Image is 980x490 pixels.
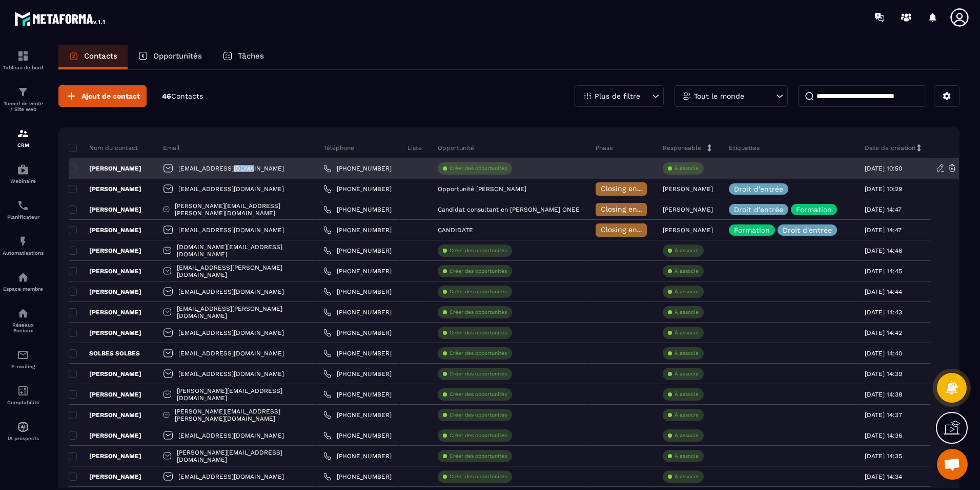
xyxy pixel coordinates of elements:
[865,309,902,316] p: [DATE] 14:43
[663,144,701,152] p: Responsable
[3,322,44,333] p: Réseaux Sociaux
[450,268,507,275] p: Créer des opportunités
[675,411,699,419] p: À associe
[84,51,117,61] p: Contacts
[163,144,180,152] p: Email
[3,192,44,228] a: schedulerschedulerPlanificateur
[450,309,507,316] p: Créer des opportunités
[323,411,392,419] a: [PHONE_NUMBER]
[17,163,29,176] img: automations
[450,247,507,254] p: Créer des opportunités
[675,247,699,254] p: À associe
[17,307,29,319] img: social-network
[865,432,902,439] p: [DATE] 14:36
[734,227,770,234] p: Formation
[69,267,141,275] p: [PERSON_NAME]
[69,288,141,296] p: [PERSON_NAME]
[3,250,44,256] p: Automatisations
[81,91,140,101] span: Ajout de contact
[323,205,392,214] a: [PHONE_NUMBER]
[675,329,699,336] p: À associe
[3,78,44,120] a: formationformationTunnel de vente / Site web
[694,92,744,100] p: Tout le monde
[3,120,44,156] a: formationformationCRM
[596,144,613,152] p: Phase
[17,385,29,397] img: accountant
[3,214,44,220] p: Planificateur
[323,349,392,357] a: [PHONE_NUMBER]
[3,42,44,78] a: formationformationTableau de bord
[438,185,526,193] p: Opportunité [PERSON_NAME]
[865,185,902,193] p: [DATE] 10:29
[450,165,507,172] p: Créer des opportunités
[323,247,392,255] a: [PHONE_NUMBER]
[17,127,29,140] img: formation
[450,370,507,378] p: Créer des opportunités
[3,156,44,192] a: automationsautomationsWebinaire
[675,288,699,295] p: À associe
[601,205,659,213] span: Closing en cours
[675,432,699,439] p: À associe
[323,288,392,296] a: [PHONE_NUMBER]
[865,370,902,378] p: [DATE] 14:39
[69,390,141,399] p: [PERSON_NAME]
[3,228,44,263] a: automationsautomationsAutomatisations
[17,199,29,212] img: scheduler
[865,288,902,295] p: [DATE] 14:44
[3,142,44,148] p: CRM
[17,421,29,433] img: automations
[69,185,141,193] p: [PERSON_NAME]
[3,101,44,112] p: Tunnel de vente / Site web
[663,227,713,234] p: [PERSON_NAME]
[323,144,354,152] p: Téléphone
[675,391,699,398] p: À associe
[783,227,832,234] p: Droit d'entrée
[323,370,392,378] a: [PHONE_NUMBER]
[3,286,44,292] p: Espace membre
[865,165,902,172] p: [DATE] 10:50
[450,411,507,419] p: Créer des opportunités
[675,370,699,378] p: À associe
[3,436,44,441] p: IA prospects
[450,391,507,398] p: Créer des opportunités
[153,51,202,61] p: Opportunités
[663,206,713,213] p: [PERSON_NAME]
[865,247,902,254] p: [DATE] 14:46
[17,349,29,361] img: email
[865,206,902,213] p: [DATE] 14:47
[69,411,141,419] p: [PERSON_NAME]
[14,9,107,28] img: logo
[69,473,141,481] p: [PERSON_NAME]
[3,263,44,299] a: automationsautomationsEspace membre
[69,452,141,460] p: [PERSON_NAME]
[171,92,203,100] span: Contacts
[937,449,968,480] a: Ouvrir le chat
[601,184,659,193] span: Closing en cours
[734,206,783,213] p: Droit d'entrée
[865,329,902,336] p: [DATE] 14:42
[3,341,44,377] a: emailemailE-mailing
[450,473,507,480] p: Créer des opportunités
[17,86,29,98] img: formation
[212,45,274,69] a: Tâches
[17,271,29,284] img: automations
[865,453,902,460] p: [DATE] 14:35
[323,164,392,173] a: [PHONE_NUMBER]
[128,45,212,69] a: Opportunités
[675,165,699,172] p: À associe
[323,473,392,481] a: [PHONE_NUMBER]
[3,299,44,341] a: social-networksocial-networkRéseaux Sociaux
[865,391,902,398] p: [DATE] 14:38
[450,288,507,295] p: Créer des opportunités
[323,329,392,337] a: [PHONE_NUMBER]
[323,226,392,234] a: [PHONE_NUMBER]
[675,350,699,357] p: À associe
[69,431,141,440] p: [PERSON_NAME]
[69,164,141,173] p: [PERSON_NAME]
[438,206,580,213] p: Candidat consultant en [PERSON_NAME] ONEE
[438,227,473,234] p: CANDIDATE
[323,390,392,399] a: [PHONE_NUMBER]
[407,144,422,152] p: Liste
[323,431,392,440] a: [PHONE_NUMBER]
[3,400,44,405] p: Comptabilité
